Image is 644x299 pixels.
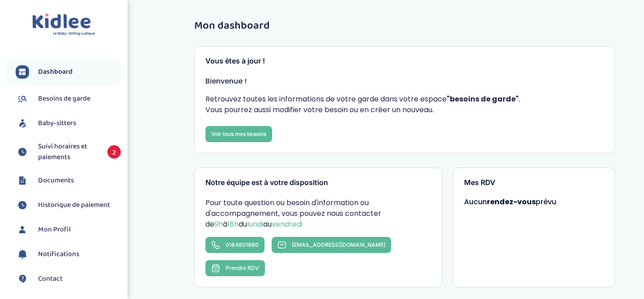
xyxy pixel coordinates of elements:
strong: "besoins de garde" [447,94,519,104]
img: documents.svg [16,174,29,187]
img: profil.svg [16,223,29,236]
a: Contact [16,272,121,286]
img: babysitters.svg [16,117,29,130]
span: Dashboard [38,67,73,77]
a: 0184801880 [205,237,264,253]
span: [EMAIL_ADDRESS][DOMAIN_NAME] [292,241,385,248]
a: Historique de paiement [16,198,121,212]
a: Mon Profil [16,223,121,236]
span: Notifications [38,249,79,260]
span: Suivi horaires et paiements [38,141,98,163]
span: 9h [214,219,223,229]
span: Besoins de garde [38,93,90,104]
span: Contact [38,274,63,284]
h3: Mes RDV [464,179,604,187]
img: dashboard.svg [16,65,29,79]
img: contact.svg [16,272,29,286]
img: suivihoraire.svg [16,198,29,212]
a: [EMAIL_ADDRESS][DOMAIN_NAME] [272,237,391,253]
img: notification.svg [16,248,29,261]
span: Baby-sitters [38,118,76,129]
h3: Notre équipe est à votre disposition [205,179,431,187]
span: 2 [107,145,121,159]
span: Aucun prévu [464,197,556,207]
span: 18h [227,219,239,229]
img: suivihoraire.svg [16,145,29,159]
a: Besoins de garde [16,92,121,105]
a: Dashboard [16,65,121,79]
span: Historique de paiement [38,200,110,211]
h3: Vous êtes à jour ! [205,57,604,65]
span: Mon Profil [38,224,71,235]
strong: rendez-vous [487,197,536,207]
h1: Mon dashboard [194,20,615,32]
p: Retrouvez toutes les informations de votre garde dans votre espace . Vous pourrez aussi modifier ... [205,94,604,115]
img: besoin.svg [16,92,29,105]
a: Baby-sitters [16,117,121,130]
p: Bienvenue ! [205,76,604,87]
span: Prendre RDV [226,265,259,271]
span: Documents [38,175,74,186]
a: Notifications [16,248,121,261]
span: vendredi [272,219,303,229]
button: Prendre RDV [205,260,265,276]
a: Voir tous mes besoins [205,126,272,142]
a: Documents [16,174,121,187]
img: logo.svg [32,13,95,36]
p: Pour toute question ou besoin d'information ou d'accompagnement, vous pouvez nous contacter de à ... [205,198,431,230]
span: lundi [247,219,263,229]
a: Suivi horaires et paiements 2 [16,141,121,163]
span: 0184801880 [226,241,259,248]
